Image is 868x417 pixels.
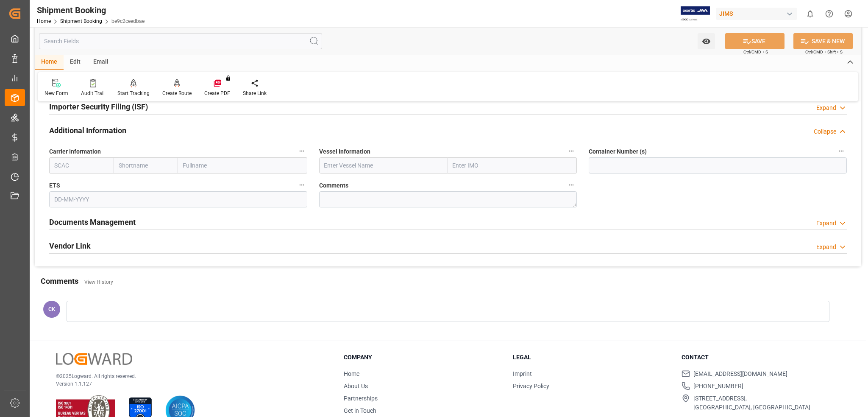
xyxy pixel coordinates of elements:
[39,33,322,49] input: Search Fields
[117,90,150,97] div: Start Tracking
[681,6,710,21] img: Exertis%20JAM%20-%20Email%20Logo.jpg_1722504956.jpg
[296,179,307,190] button: ETS
[793,33,853,49] button: SAVE & NEW
[743,49,768,55] span: Ctrl/CMD + S
[566,179,577,190] button: Comments
[816,243,836,252] div: Expand
[87,55,115,70] div: Email
[162,90,192,97] div: Create Route
[344,370,359,377] a: Home
[814,127,836,136] div: Collapse
[37,18,51,24] a: Home
[513,370,532,377] a: Imprint
[693,369,787,378] span: [EMAIL_ADDRESS][DOMAIN_NAME]
[820,4,839,23] button: Help Center
[35,55,64,70] div: Home
[49,147,101,156] span: Carrier Information
[49,101,148,112] h2: Importer Security Filing (ISF)
[56,372,323,380] p: © 2025 Logward. All rights reserved.
[725,33,785,49] button: SAVE
[49,125,126,136] h2: Additional Information
[344,407,376,414] a: Get in Touch
[693,382,743,391] span: [PHONE_NUMBER]
[513,353,671,362] h3: Legal
[513,383,549,389] a: Privacy Policy
[48,306,55,312] span: CK
[84,279,113,285] a: View History
[716,8,797,20] div: JIMS
[344,395,378,402] a: Partnerships
[56,380,323,388] p: Version 1.1.127
[56,353,132,365] img: Logward Logo
[41,275,78,287] h2: Comments
[836,146,847,157] button: Container Number (s)
[319,147,370,156] span: Vessel Information
[49,240,91,252] h2: Vendor Link
[60,18,102,24] a: Shipment Booking
[589,147,647,156] span: Container Number (s)
[81,90,105,97] div: Audit Trail
[49,191,307,207] input: DD-MM-YYYY
[344,383,368,389] a: About Us
[296,146,307,157] button: Carrier Information
[344,353,502,362] h3: Company
[49,216,136,228] h2: Documents Management
[45,90,68,97] div: New Form
[693,394,810,412] span: [STREET_ADDRESS], [GEOGRAPHIC_DATA], [GEOGRAPHIC_DATA]
[178,157,307,174] input: Fullname
[49,157,114,174] input: SCAC
[816,104,836,112] div: Expand
[114,157,178,174] input: Shortname
[805,49,843,55] span: Ctrl/CMD + Shift + S
[49,181,60,190] span: ETS
[682,353,840,362] h3: Contact
[37,4,145,17] div: Shipment Booking
[566,146,577,157] button: Vessel Information
[698,33,715,49] button: open menu
[816,219,836,228] div: Expand
[319,181,348,190] span: Comments
[801,4,820,23] button: show 0 new notifications
[716,6,801,22] button: JIMS
[319,157,448,174] input: Enter Vessel Name
[64,55,87,70] div: Edit
[243,90,267,97] div: Share Link
[448,157,577,174] input: Enter IMO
